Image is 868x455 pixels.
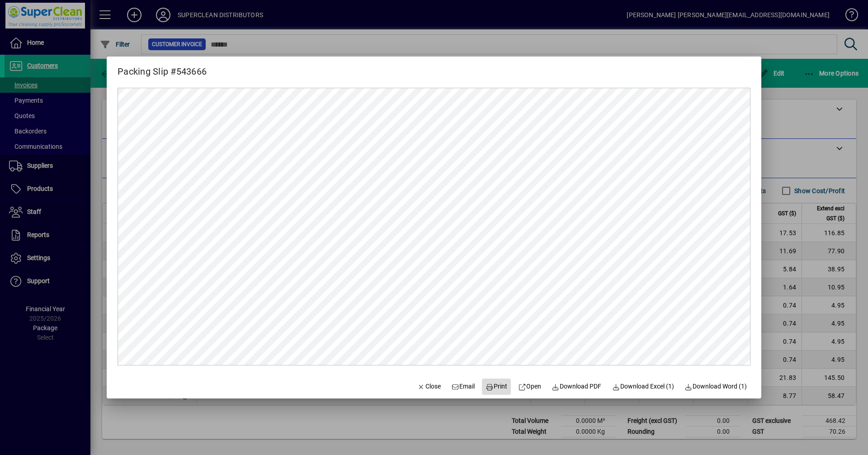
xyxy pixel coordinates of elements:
button: Print [482,379,511,395]
button: Download Word (1) [681,379,751,395]
h2: Packing Slip #543666 [107,57,217,79]
span: Download Excel (1) [612,382,674,391]
a: Download PDF [548,379,605,395]
button: Email [448,379,479,395]
button: Close [414,379,444,395]
span: Close [417,382,441,391]
a: Open [514,379,545,395]
button: Download Excel (1) [609,379,678,395]
span: Download PDF [552,382,602,391]
span: Open [518,382,541,391]
span: Email [452,382,475,391]
span: Print [486,382,507,391]
span: Download Word (1) [685,382,747,391]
